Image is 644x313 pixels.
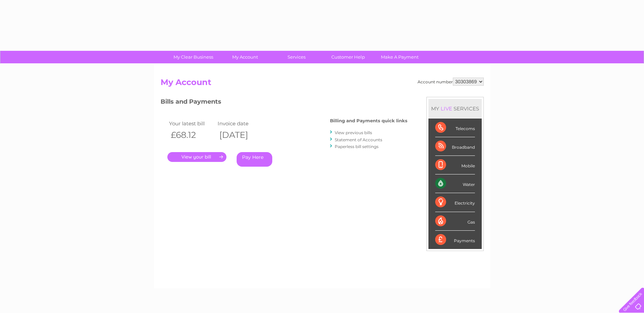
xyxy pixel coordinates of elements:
[435,174,475,193] div: Water
[418,78,484,86] div: Account number
[335,144,379,149] a: Paperless bill settings
[165,51,221,63] a: My Clear Business
[161,78,484,90] h2: My Account
[435,156,475,174] div: Mobile
[335,130,372,135] a: View previous bills
[167,128,216,142] th: £68.12
[269,51,325,63] a: Services
[320,51,376,63] a: Customer Help
[216,119,265,128] td: Invoice date
[435,119,475,137] div: Telecoms
[435,212,475,231] div: Gas
[435,137,475,156] div: Broadband
[439,105,454,112] div: LIVE
[435,231,475,249] div: Payments
[161,97,407,109] h3: Bills and Payments
[372,51,428,63] a: Make A Payment
[216,128,265,142] th: [DATE]
[435,193,475,212] div: Electricity
[237,152,272,167] a: Pay Here
[330,118,407,123] h4: Billing and Payments quick links
[335,137,382,142] a: Statement of Accounts
[428,99,482,118] div: MY SERVICES
[167,152,226,162] a: .
[167,119,216,128] td: Your latest bill
[217,51,273,63] a: My Account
